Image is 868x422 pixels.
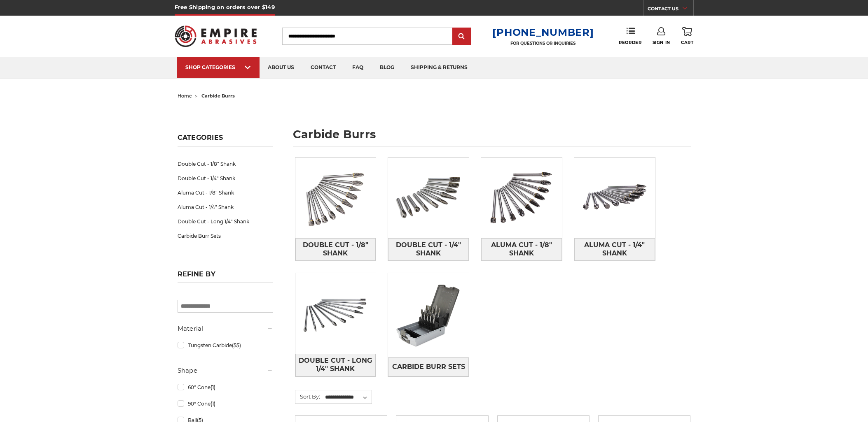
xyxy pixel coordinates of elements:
[175,20,257,52] img: Empire Abrasives
[293,129,691,146] h1: carbide burrs
[302,57,344,78] a: contact
[481,158,562,238] img: Aluma Cut - 1/8" Shank
[619,27,641,45] a: Reorder
[178,324,273,334] h5: Material
[295,354,376,376] a: Double Cut - Long 1/4" Shank
[372,57,402,78] a: blog
[402,57,476,78] a: shipping & returns
[681,27,693,45] a: Cart
[178,396,273,411] a: 90° Cone(1)
[492,26,594,38] a: [PHONE_NUMBER]
[653,40,670,45] span: Sign In
[295,158,376,238] img: Double Cut - 1/8" Shank
[388,275,469,356] img: Carbide Burr Sets
[388,238,469,261] a: Double Cut - 1/4" Shank
[295,238,376,261] a: Double Cut - 1/8" Shank
[178,200,273,214] a: Aluma Cut - 1/4" Shank
[178,380,273,394] a: 60° Cone(1)
[344,57,372,78] a: faq
[211,384,215,390] span: (1)
[178,214,273,229] a: Double Cut - Long 1/4" Shank
[574,238,655,261] a: Aluma Cut - 1/4" Shank
[295,390,320,403] label: Sort By:
[619,40,641,45] span: Reorder
[454,28,470,45] input: Submit
[178,366,273,376] h5: Shape
[482,238,562,260] span: Aluma Cut - 1/8" Shank
[178,93,192,99] a: home
[260,57,302,78] a: about us
[211,401,215,407] span: (1)
[201,93,235,99] span: carbide burrs
[648,4,693,16] a: CONTACT US
[392,360,465,374] span: Carbide Burr Sets
[185,64,251,70] div: SHOP CATEGORIES
[178,171,273,185] a: Double Cut - 1/4" Shank
[681,40,693,45] span: Cart
[575,238,655,260] span: Aluma Cut - 1/4" Shank
[178,185,273,200] a: Aluma Cut - 1/8" Shank
[178,338,273,352] a: Tungsten Carbide(55)
[178,157,273,171] a: Double Cut - 1/8" Shank
[388,238,468,260] span: Double Cut - 1/4" Shank
[574,158,655,238] img: Aluma Cut - 1/4" Shank
[296,238,376,260] span: Double Cut - 1/8" Shank
[324,391,372,403] select: Sort By:
[492,41,594,46] p: FOR QUESTIONS OR INQUIRIES
[388,357,469,376] a: Carbide Burr Sets
[388,158,469,238] img: Double Cut - 1/4" Shank
[178,229,273,243] a: Carbide Burr Sets
[296,354,376,376] span: Double Cut - Long 1/4" Shank
[481,238,562,261] a: Aluma Cut - 1/8" Shank
[295,273,376,354] img: Double Cut - Long 1/4" Shank
[178,134,273,146] h5: Categories
[232,342,241,348] span: (55)
[178,270,273,283] h5: Refine by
